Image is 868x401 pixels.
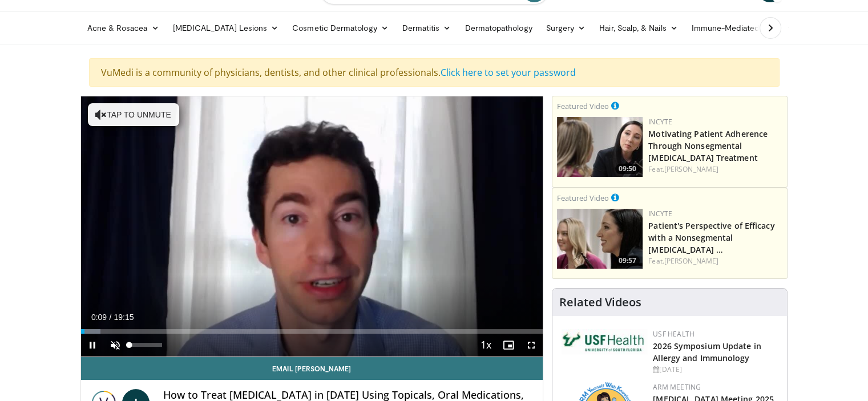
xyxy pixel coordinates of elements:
[89,58,780,87] div: VuMedi is a community of physicians, dentists, and other clinical professionals.
[685,17,777,39] a: Immune-Mediated
[80,17,166,39] a: Acne & Rosacea
[653,341,761,363] a: 2026 Symposium Update in Allergy and Immunology
[441,66,576,79] a: Click here to set your password
[130,343,162,347] div: Volume Level
[648,128,768,163] a: Motivating Patient Adherence Through Nonsegmental [MEDICAL_DATA] Treatment
[557,117,643,177] a: 09:50
[557,209,643,269] a: 09:57
[166,17,286,39] a: [MEDICAL_DATA] Lesions
[557,209,643,269] img: 2c48d197-61e9-423b-8908-6c4d7e1deb64.png.150x105_q85_crop-smart_upscale.jpg
[615,164,640,174] span: 09:50
[539,17,593,39] a: Surgery
[81,357,543,380] a: Email [PERSON_NAME]
[653,364,778,375] div: [DATE]
[664,256,718,266] a: [PERSON_NAME]
[653,329,695,339] a: USF Health
[648,220,774,255] a: Patient's Perspective of Efficacy with a Nonsegmental [MEDICAL_DATA] …
[395,17,458,39] a: Dermatitis
[648,256,782,266] div: Feat.
[664,164,718,174] a: [PERSON_NAME]
[104,334,127,357] button: Unmute
[653,382,701,392] a: ARM Meeting
[285,17,395,39] a: Cosmetic Dermatology
[114,313,134,322] span: 19:15
[81,96,543,357] video-js: Video Player
[557,193,609,203] small: Featured Video
[592,17,684,39] a: Hair, Scalp, & Nails
[648,117,672,127] a: Incyte
[557,117,643,177] img: 39505ded-af48-40a4-bb84-dee7792dcfd5.png.150x105_q85_crop-smart_upscale.jpg
[562,329,647,354] img: 6ba8804a-8538-4002-95e7-a8f8012d4a11.png.150x105_q85_autocrop_double_scale_upscale_version-0.2.jpg
[81,329,543,334] div: Progress Bar
[458,17,539,39] a: Dermatopathology
[520,334,543,357] button: Fullscreen
[88,103,179,126] button: Tap to unmute
[497,334,520,357] button: Enable picture-in-picture mode
[474,334,497,357] button: Playback Rate
[615,256,640,266] span: 09:57
[91,313,107,322] span: 0:09
[648,209,672,218] a: Incyte
[559,295,641,309] h4: Related Videos
[110,313,112,322] span: /
[648,164,782,175] div: Feat.
[81,334,104,357] button: Pause
[557,101,609,111] small: Featured Video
